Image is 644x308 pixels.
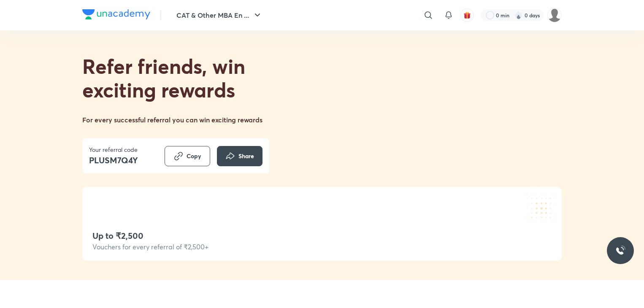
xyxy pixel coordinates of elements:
span: Copy [187,152,201,160]
div: Vouchers for every referral of ₹2,500+ [92,243,552,251]
img: laptop [359,53,562,165]
img: avatar [463,11,471,19]
button: avatar [460,8,474,22]
h4: PLUSM7Q4Y [89,154,138,167]
div: Up to ₹2,500 [92,231,552,240]
button: Share [217,146,262,166]
img: streak [514,11,523,19]
p: Your referral code [89,145,138,154]
img: Company Logo [82,9,150,19]
button: Copy [165,146,210,166]
span: Share [238,152,254,160]
img: Anish Raj [547,8,562,22]
h5: For every successful referral you can win exciting rewards [82,115,262,125]
h1: Refer friends, win exciting rewards [82,54,269,101]
img: ttu [615,246,625,256]
img: reward [92,197,116,221]
button: CAT & Other MBA En ... [171,7,268,24]
a: Company Logo [82,9,150,22]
